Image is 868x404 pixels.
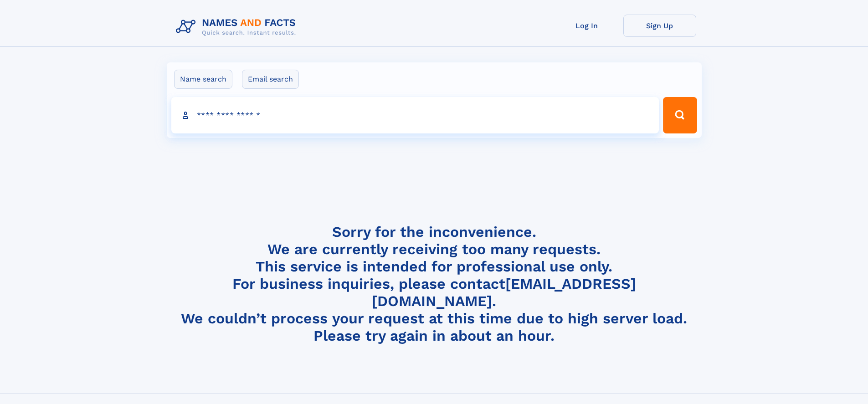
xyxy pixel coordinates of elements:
[550,15,623,37] a: Log In
[172,15,303,39] img: Logo Names and Facts
[663,97,697,133] button: Search Button
[242,70,299,89] label: Email search
[171,97,659,133] input: search input
[372,275,636,310] a: [EMAIL_ADDRESS][DOMAIN_NAME]
[174,70,232,89] label: Name search
[172,223,696,345] h4: Sorry for the inconvenience. We are currently receiving too many requests. This service is intend...
[623,15,696,37] a: Sign Up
